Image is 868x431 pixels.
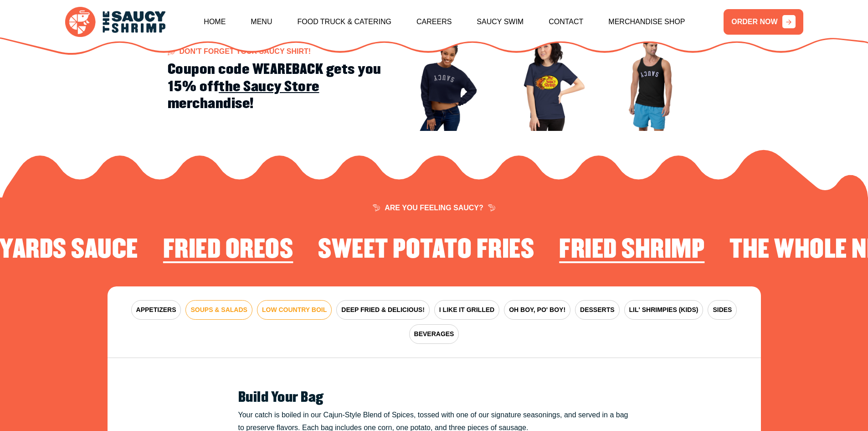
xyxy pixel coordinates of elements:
button: BEVERAGES [409,324,459,344]
a: Home [204,2,226,42]
span: OH BOY, PO' BOY! [509,305,565,315]
a: Contact [549,2,583,42]
a: Menu [251,2,272,42]
button: APPETIZERS [131,300,181,320]
h2: Build Your Bag [238,390,630,405]
h2: Fried Oreos [163,236,293,264]
span: BEVERAGES [414,329,454,339]
a: ORDER NOW [724,9,803,35]
img: Image 2 [498,32,596,131]
span: APPETIZERS [136,305,176,315]
a: Saucy Swim [477,2,524,42]
a: the Saucy Store [219,78,319,95]
span: LIL' SHRIMPIES (KIDS) [629,305,699,315]
span: DEEP FRIED & DELICIOUS! [341,305,425,315]
button: DEEP FRIED & DELICIOUS! [336,300,430,320]
button: I LIKE IT GRILLED [434,300,499,320]
h2: Coupon code WEAREBACK gets you 15% off merchandise! [168,61,384,112]
h2: Fried Shrimp [559,236,704,264]
span: SOUPS & SALADS [190,305,247,315]
li: 4 of 4 [318,236,534,268]
span: ARE YOU FEELING SAUCY? [373,204,495,212]
span: SIDES [713,305,732,315]
button: LOW COUNTRY BOIL [257,300,332,320]
li: 3 of 4 [163,236,293,268]
button: SIDES [708,300,737,320]
img: Image 1 [394,32,493,131]
span: I LIKE IT GRILLED [439,305,494,315]
span: LOW COUNTRY BOIL [262,305,327,315]
button: DESSERTS [575,300,619,320]
img: Image 3 [602,32,700,131]
a: Merchandise Shop [608,2,685,42]
button: LIL' SHRIMPIES (KIDS) [624,300,704,320]
button: SOUPS & SALADS [185,300,252,320]
h2: Sweet Potato Fries [318,236,534,264]
img: logo [65,7,165,37]
a: Food Truck & Catering [297,2,391,42]
button: OH BOY, PO' BOY! [504,300,570,320]
li: 1 of 4 [559,236,704,268]
a: Careers [416,2,452,42]
span: DESSERTS [580,305,614,315]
